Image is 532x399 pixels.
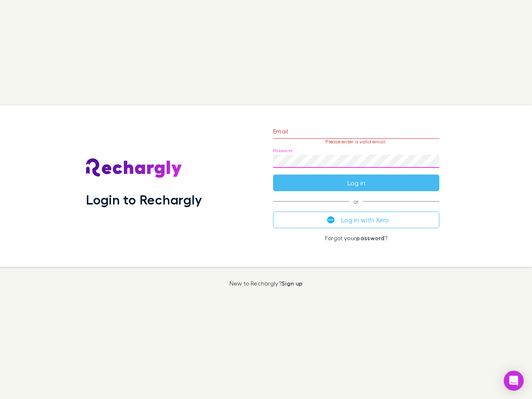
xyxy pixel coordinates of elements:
[327,216,335,224] img: Xero's logo
[273,212,439,228] button: Log in with Xero
[273,235,439,241] p: Forgot your ?
[273,201,439,202] span: or
[86,158,182,178] img: Rechargly's Logo
[273,139,439,145] p: Please enter a valid email.
[229,280,303,287] p: New to Rechargly?
[504,371,524,391] div: Open Intercom Messenger
[273,175,439,191] button: Log in
[281,280,303,287] a: Sign up
[86,192,202,207] h1: Login to Rechargly
[356,234,384,241] a: password
[273,148,293,154] label: Password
